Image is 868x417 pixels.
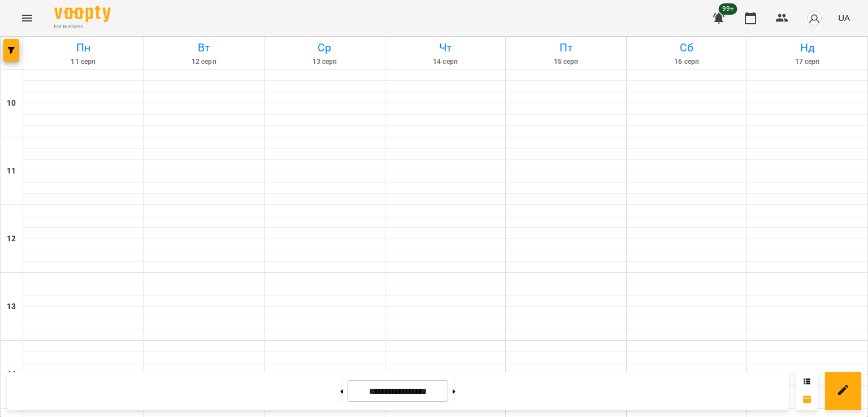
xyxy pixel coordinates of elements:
[749,57,866,67] h6: 17 серп
[628,57,745,67] h6: 16 серп
[266,39,383,57] h6: Ср
[146,39,263,57] h6: Вт
[507,57,624,67] h6: 15 серп
[749,39,866,57] h6: Нд
[7,97,16,110] h6: 10
[25,39,142,57] h6: Пн
[719,3,737,15] span: 99+
[54,6,111,22] img: Voopty Logo
[387,39,504,57] h6: Чт
[54,23,111,31] span: For Business
[838,12,850,24] span: UA
[7,233,16,245] h6: 12
[146,57,263,67] h6: 12 серп
[628,39,745,57] h6: Сб
[387,57,504,67] h6: 14 серп
[7,301,16,313] h6: 13
[7,165,16,177] h6: 11
[25,57,142,67] h6: 11 серп
[834,7,854,28] button: UA
[507,39,624,57] h6: Пт
[14,5,41,32] button: Menu
[266,57,383,67] h6: 13 серп
[806,10,822,26] img: avatar_s.png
